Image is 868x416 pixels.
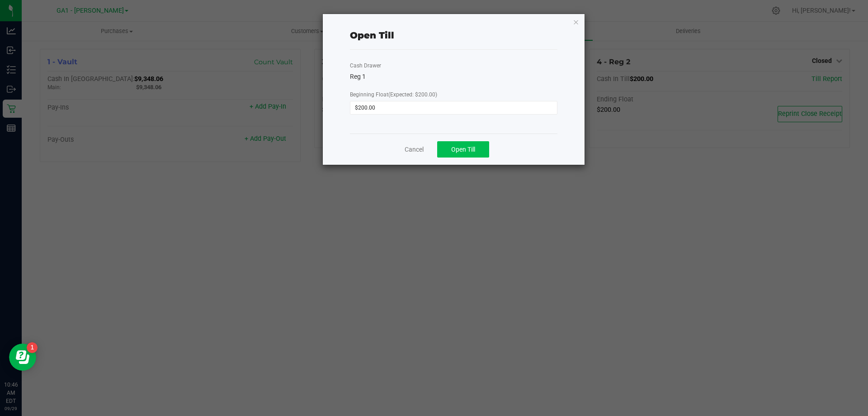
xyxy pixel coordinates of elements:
span: Beginning Float [350,91,437,98]
iframe: Resource center unread badge [27,342,38,353]
a: Cancel [405,145,424,154]
span: Open Till [451,146,475,153]
label: Cash Drawer [350,62,381,70]
span: (Expected: $200.00) [388,91,437,98]
div: Reg 1 [350,72,557,81]
iframe: Resource center [9,344,36,371]
div: Open Till [350,29,394,42]
button: Open Till [437,141,489,158]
